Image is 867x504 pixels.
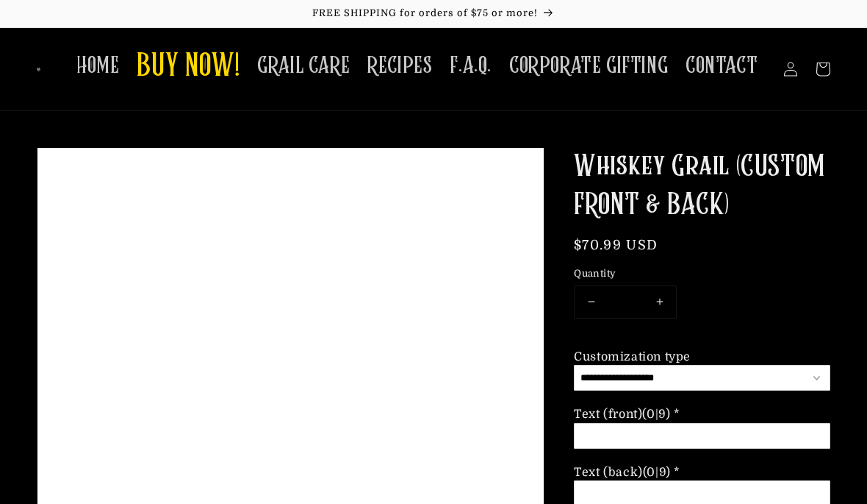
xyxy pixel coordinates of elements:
a: RECIPES [359,43,441,89]
span: CONTACT [686,52,758,80]
img: The Whiskey Grail [37,68,40,71]
span: RECIPES [367,52,432,80]
span: (0|9) [643,466,671,479]
span: CORPORATE GIFTING [509,52,668,80]
span: F.A.Q. [450,52,492,80]
span: (0|9) [642,408,670,421]
a: BUY NOW! [128,38,248,96]
p: FREE SHIPPING for orders of $75 or more! [15,7,852,20]
label: Quantity [574,266,830,281]
h1: Whiskey Grail (CUSTOM FRONT & BACK) [574,148,830,224]
div: Text (front) [574,406,680,422]
a: GRAIL CARE [248,43,359,89]
span: $70.99 USD [574,238,658,252]
a: F.A.Q. [441,43,500,89]
a: HOME [68,43,128,89]
a: CONTACT [677,43,766,89]
span: HOME [76,52,119,80]
span: BUY NOW! [137,47,240,88]
div: Customization type [574,349,691,365]
span: GRAIL CARE [257,52,350,80]
div: Text (back) [574,464,680,480]
a: CORPORATE GIFTING [500,43,677,89]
